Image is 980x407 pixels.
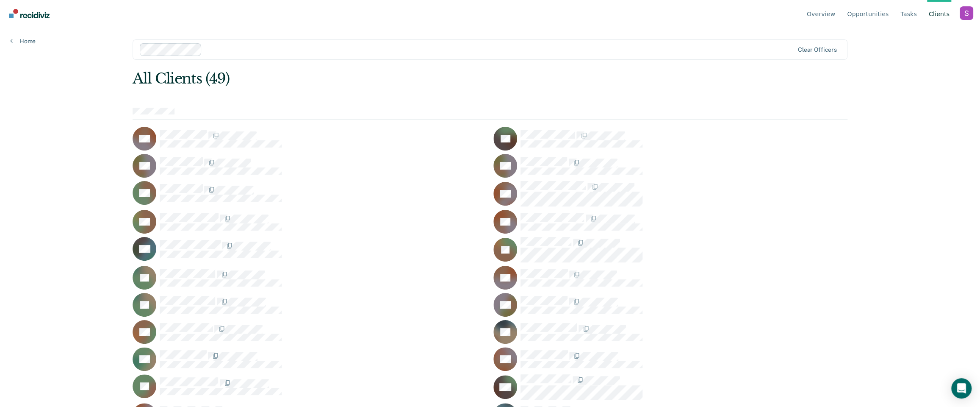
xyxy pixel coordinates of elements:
div: All Clients (49) [133,70,704,87]
div: Clear officers [798,46,837,53]
a: Home [10,37,36,45]
button: Profile dropdown button [960,6,973,20]
div: Open Intercom Messenger [951,378,972,399]
img: Recidiviz [9,9,50,18]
